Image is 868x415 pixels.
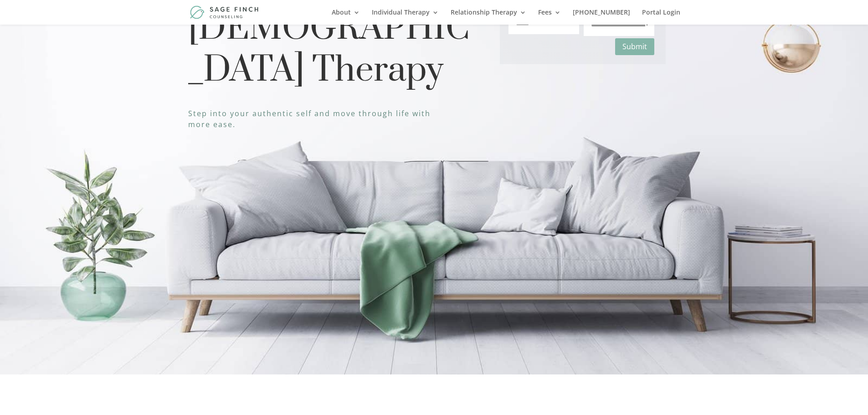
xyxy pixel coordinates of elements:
[615,38,654,55] button: Submit
[188,108,442,134] h3: Step into your authentic self and move through life with more ease.
[372,9,439,25] a: Individual Therapy
[573,9,630,25] a: [PHONE_NUMBER]
[538,9,561,25] a: Fees
[190,5,260,19] img: Sage Finch Counseling | LGBTQ+ Therapy in Plano
[332,9,360,25] a: About
[451,9,526,25] a: Relationship Therapy
[642,9,680,25] a: Portal Login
